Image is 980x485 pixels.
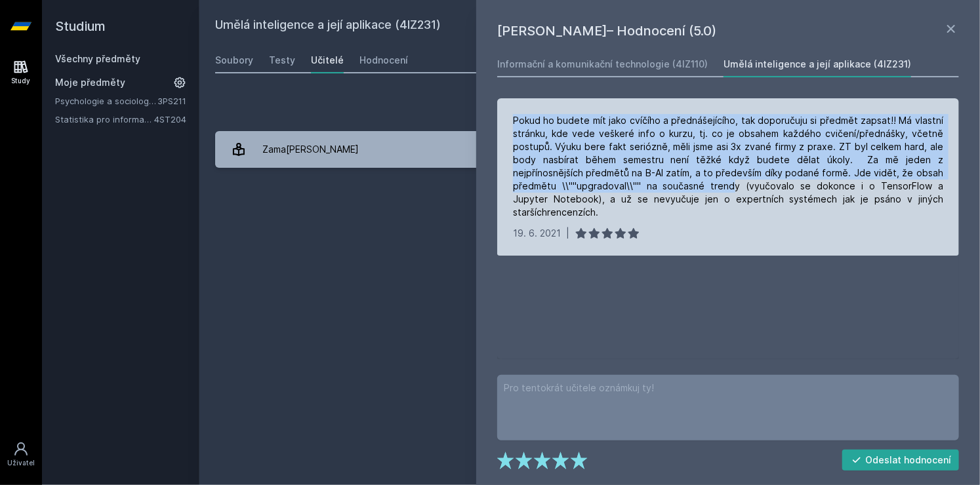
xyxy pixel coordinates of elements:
[157,96,186,106] a: 3PS211
[55,53,140,64] a: Všechny předměty
[55,94,157,107] a: Psychologie a sociologie řízení
[12,76,31,86] div: Study
[311,54,344,67] div: Učitelé
[269,47,295,73] a: Testy
[311,47,344,73] a: Učitelé
[269,54,295,67] div: Testy
[215,16,817,37] h2: Umělá inteligence a její aplikace (4IZ231)
[215,47,253,73] a: Soubory
[262,136,359,163] div: Zama[PERSON_NAME]
[154,114,186,125] a: 4ST204
[3,435,39,475] a: Uživatel
[7,458,35,468] div: Uživatel
[215,54,253,67] div: Soubory
[359,47,408,73] a: Hodnocení
[513,114,943,219] div: Pokud ho budete mít jako cvíčího a přednášejícího, tak doporučuju si předmět zapsat!! Má vlastní ...
[3,52,39,92] a: Study
[215,131,964,168] a: Zama[PERSON_NAME] 1 hodnocení 5.0
[55,113,154,126] a: Statistika pro informatiky
[55,76,125,89] span: Moje předměty
[359,54,408,67] div: Hodnocení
